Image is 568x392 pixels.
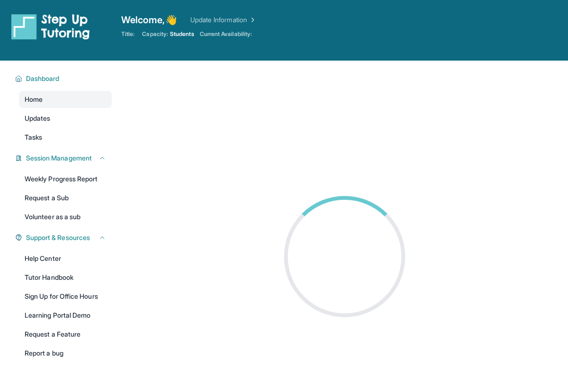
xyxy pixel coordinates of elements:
img: logo [11,13,90,40]
a: Update Information [190,15,257,25]
span: Capacity: [142,30,168,38]
button: Session Management [22,153,106,163]
a: Weekly Progress Report [19,170,112,187]
span: Students [170,30,194,38]
a: Updates [19,110,112,127]
span: Home [25,95,43,104]
span: Current Availability: [200,30,252,38]
a: Request a Feature [19,326,112,343]
a: Help Center [19,250,112,267]
a: Report a bug [19,345,112,362]
a: Tutor Handbook [19,269,112,286]
span: Title: [121,30,134,38]
a: Learning Portal Demo [19,307,112,324]
a: Request a Sub [19,189,112,206]
span: Updates [25,114,51,123]
a: Volunteer as a sub [19,208,112,225]
button: Support & Resources [22,233,106,242]
span: Tasks [25,133,42,142]
span: Welcome, 👋 [121,13,177,27]
button: Dashboard [22,74,106,83]
span: Dashboard [26,74,60,83]
a: Sign Up for Office Hours [19,288,112,305]
span: Support & Resources [26,233,90,242]
a: Home [19,91,112,108]
img: Chevron Right [247,15,257,25]
a: Tasks [19,129,112,146]
span: Session Management [26,153,92,163]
